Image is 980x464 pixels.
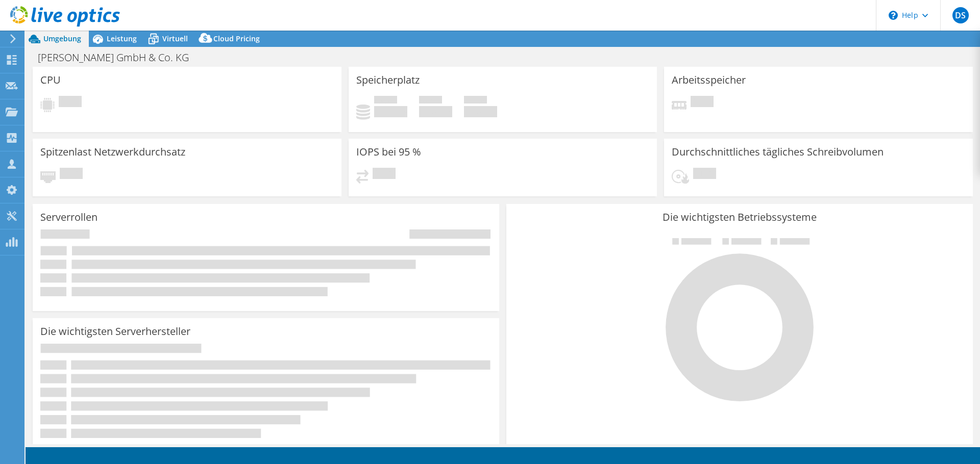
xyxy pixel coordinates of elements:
span: Belegt [374,96,397,106]
span: DS [952,7,969,23]
span: Virtuell [162,34,188,43]
h3: Die wichtigsten Betriebssysteme [514,212,965,223]
span: Leistung [107,34,137,43]
span: Umgebung [43,34,81,43]
h3: Spitzenlast Netzwerkdurchsatz [40,146,185,158]
h3: IOPS bei 95 % [356,146,421,158]
h1: [PERSON_NAME] GmbH & Co. KG [33,52,205,63]
h4: 0 GiB [374,106,407,117]
h3: CPU [40,74,61,86]
h3: Durchschnittliches tägliches Schreibvolumen [672,146,884,158]
h3: Arbeitsspeicher [672,74,746,86]
span: Insgesamt [464,96,487,106]
span: Ausstehend [60,168,83,182]
span: Ausstehend [691,96,714,110]
span: Cloud Pricing [213,34,260,43]
h3: Die wichtigsten Serverhersteller [40,326,190,337]
svg: \n [889,11,898,20]
h4: 0 GiB [464,106,497,117]
span: Ausstehend [373,168,396,182]
h3: Speicherplatz [356,74,420,86]
span: Verfügbar [419,96,442,106]
span: Ausstehend [693,168,716,182]
h4: 0 GiB [419,106,452,117]
span: Ausstehend [59,96,82,110]
h3: Serverrollen [40,212,97,223]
